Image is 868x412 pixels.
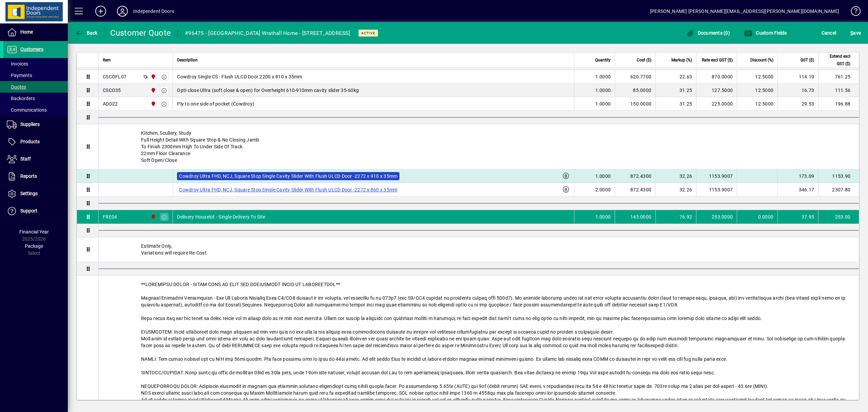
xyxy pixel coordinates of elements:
div: 1153.9007 [701,173,733,180]
td: 173.09 [777,169,818,183]
span: Payments [7,73,32,78]
span: Products [20,139,40,144]
span: S [850,30,853,36]
span: Documents (0) [686,30,730,36]
a: Backorders [3,93,68,104]
td: 22.63 [655,70,696,83]
a: Suppliers [3,116,68,133]
td: 32.26 [655,169,696,183]
td: 872.4300 [615,183,655,196]
div: ADD22 [103,100,118,107]
button: Add [90,5,112,17]
span: GST ($) [801,56,814,64]
span: Package [25,243,43,249]
button: Profile [112,5,133,17]
td: 1153.90 [818,169,859,183]
span: 1.0000 [595,213,611,220]
td: 31.25 [655,97,696,111]
span: Item [103,56,111,64]
a: Reports [3,168,68,185]
span: Delivery Houselot - Single Delivery To Site [177,213,265,220]
span: Cost ($) [637,56,651,64]
span: Markup (%) [671,56,692,64]
td: 31.25 [655,83,696,97]
td: 346.17 [777,183,818,196]
div: Estimate Only, Variations will require Re-Cost. [99,237,859,262]
td: 0.0000 [737,210,777,224]
span: Financial Year [19,229,49,235]
div: 253.0000 [701,213,733,220]
button: Back [73,27,99,39]
span: Rate excl GST ($) [702,56,733,64]
span: ave [850,27,861,38]
a: Products [3,133,68,150]
label: Cowdroy Ultra FHD, NCJ, Square Stop Single Cavity Slider With Flush ULCD Door -2272 x 910 x 35mm [177,172,399,180]
div: 127.5000 [701,87,733,94]
td: 12.5000 [737,70,777,83]
span: Settings [20,191,38,196]
div: 225.0000 [701,100,733,107]
span: Reports [20,173,37,179]
td: 872.4300 [615,169,655,183]
span: Christchurch [149,87,157,94]
span: Suppliers [20,121,40,127]
div: CSCOFL07 [103,73,126,80]
a: Communications [3,104,68,116]
a: Staff [3,151,68,168]
div: Customer Quote [110,27,171,38]
td: 114.19 [777,70,818,83]
span: 1.0000 [595,87,611,94]
app-page-header-button: Back [68,27,105,39]
td: 76.92 [655,210,696,224]
a: Quotes [3,81,68,93]
span: Communications [7,107,47,113]
span: Backorders [7,96,35,101]
span: Invoices [7,61,28,67]
span: Discount (%) [750,56,773,64]
span: Christchurch [149,100,157,108]
span: Support [20,208,37,213]
span: Home [20,29,33,35]
span: Cancel [822,27,836,38]
a: Settings [3,185,68,202]
td: 37.95 [777,210,818,224]
div: 1153.9007 [701,186,733,193]
div: Kitchen, Scullery, Study Full Height Detail With Square Stop & No Closing Jamb To Finish 2300mm H... [99,124,859,169]
span: 1.0000 [595,100,611,107]
span: 1.0000 [595,173,611,180]
button: Custom Fields [743,27,789,39]
button: Cancel [820,27,838,39]
span: Staff [20,156,31,162]
a: Knowledge Base [846,1,860,23]
span: 2.0000 [595,186,611,193]
span: Back [75,30,98,36]
span: Custom Fields [744,30,787,36]
td: 143.0000 [615,210,655,224]
td: 2307.80 [818,183,859,196]
td: 761.25 [818,70,859,83]
td: 85.0000 [615,83,655,97]
td: 12.5000 [737,97,777,111]
span: Quantity [595,56,611,64]
td: 32.26 [655,183,696,196]
td: 150.0000 [615,97,655,111]
span: Ply to one side of pocket (Cowdroy) [177,100,254,107]
a: Invoices [3,58,68,70]
span: Description [177,56,198,64]
td: 253.00 [818,210,859,224]
span: Cowdroy Single CS - Flush ULCD Door 2200 x 810 x 35mm [177,73,302,80]
a: Payments [3,70,68,81]
label: Cowdroy Ultra FHD, NCJ, Square Stop Single Cavity Slider With Flush ULCD Door -2272 x 860 x 35mm [177,186,399,194]
div: FRE04 [103,213,117,220]
span: Christchurch [149,73,157,80]
span: Quotes [7,84,26,90]
div: 870.0000 [701,73,733,80]
span: Opti-close Ultra (soft close & open) for Overheight 610-910mm cavity slider 35-60kg [177,87,359,94]
div: [PERSON_NAME] [PERSON_NAME][EMAIL_ADDRESS][PERSON_NAME][DOMAIN_NAME] [650,6,839,17]
div: Independent Doors [133,6,174,17]
div: #96475 - [GEOGRAPHIC_DATA] Wrathall Home - [STREET_ADDRESS] [185,28,350,39]
span: Christchurch [149,213,157,221]
button: Save [849,27,863,39]
a: Home [3,24,68,41]
a: Support [3,203,68,220]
